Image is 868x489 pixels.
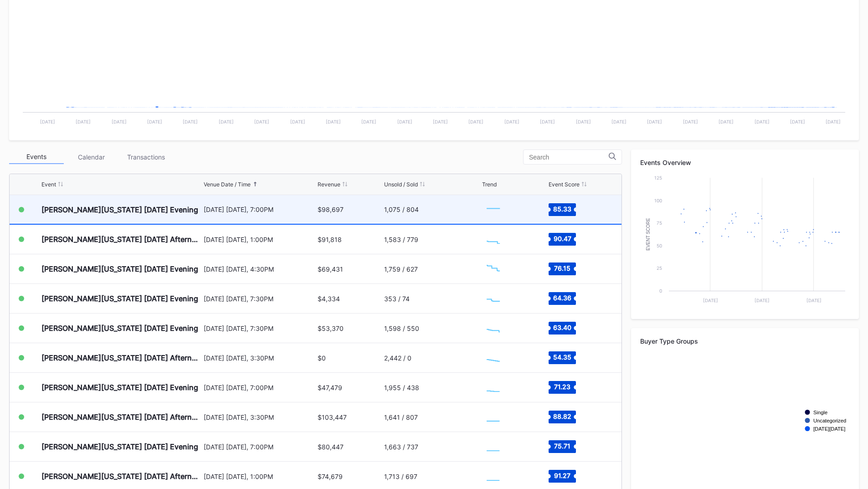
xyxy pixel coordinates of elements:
[640,159,850,166] div: Events Overview
[318,354,326,362] div: $0
[540,119,555,124] text: [DATE]
[41,383,198,392] div: [PERSON_NAME][US_STATE] [DATE] Evening
[654,198,662,203] text: 100
[219,119,234,124] text: [DATE]
[659,288,662,293] text: 0
[41,181,56,188] div: Event
[41,442,198,451] div: [PERSON_NAME][US_STATE] [DATE] Evening
[553,353,571,361] text: 54.35
[204,181,251,188] div: Venue Date / Time
[647,119,662,124] text: [DATE]
[384,236,418,243] div: 1,583 / 779
[204,354,316,362] div: [DATE] [DATE], 3:30PM
[755,119,770,124] text: [DATE]
[204,236,316,243] div: [DATE] [DATE], 1:00PM
[755,298,770,303] text: [DATE]
[640,337,850,345] div: Buyer Type Groups
[204,443,316,451] div: [DATE] [DATE], 7:00PM
[433,119,448,124] text: [DATE]
[554,383,570,391] text: 71.23
[318,236,342,243] div: $91,818
[576,119,591,124] text: [DATE]
[482,181,497,188] div: Trend
[482,287,509,310] svg: Chart title
[118,150,173,164] div: Transactions
[384,384,419,391] div: 1,955 / 438
[318,443,344,451] div: $80,447
[204,206,316,213] div: [DATE] [DATE], 7:00PM
[384,354,411,362] div: 2,442 / 0
[549,181,580,188] div: Event Score
[611,119,627,124] text: [DATE]
[318,181,340,188] div: Revenue
[553,412,571,420] text: 88.82
[41,324,198,333] div: [PERSON_NAME][US_STATE] [DATE] Evening
[41,205,198,214] div: [PERSON_NAME][US_STATE] [DATE] Evening
[384,265,418,273] div: 1,759 / 627
[554,442,570,450] text: 75.71
[40,119,55,124] text: [DATE]
[41,235,201,244] div: [PERSON_NAME][US_STATE] [DATE] Afternoon
[719,119,734,124] text: [DATE]
[683,119,698,124] text: [DATE]
[482,465,509,488] svg: Chart title
[482,228,509,251] svg: Chart title
[384,181,418,188] div: Unsold / Sold
[813,426,845,432] text: [DATE][DATE]
[318,265,343,273] div: $69,431
[318,473,343,480] div: $74,679
[553,235,571,242] text: 90.47
[384,295,410,303] div: 353 / 74
[384,206,419,213] div: 1,075 / 804
[384,413,418,421] div: 1,641 / 807
[204,265,316,273] div: [DATE] [DATE], 4:30PM
[790,119,805,124] text: [DATE]
[703,298,718,303] text: [DATE]
[384,324,419,332] div: 1,598 / 550
[361,119,376,124] text: [DATE]
[41,472,201,481] div: [PERSON_NAME][US_STATE] [DATE] Afternoon
[384,473,417,480] div: 1,713 / 697
[204,384,316,391] div: [DATE] [DATE], 7:00PM
[318,324,344,332] div: $53,370
[326,119,341,124] text: [DATE]
[657,220,662,226] text: 75
[41,264,198,273] div: [PERSON_NAME][US_STATE] [DATE] Evening
[318,206,344,213] div: $98,697
[482,198,509,221] svg: Chart title
[147,119,162,124] text: [DATE]
[482,257,509,280] svg: Chart title
[318,295,340,303] div: $4,334
[41,412,201,422] div: [PERSON_NAME][US_STATE] [DATE] Afternoon
[657,243,662,248] text: 50
[204,295,316,303] div: [DATE] [DATE], 7:30PM
[646,218,651,251] text: Event Score
[654,175,662,180] text: 125
[9,150,64,164] div: Events
[806,298,822,303] text: [DATE]
[318,384,342,391] div: $47,479
[112,119,127,124] text: [DATE]
[482,346,509,369] svg: Chart title
[826,119,841,124] text: [DATE]
[504,119,519,124] text: [DATE]
[204,473,316,480] div: [DATE] [DATE], 1:00PM
[640,173,850,310] svg: Chart title
[384,443,418,451] div: 1,663 / 737
[183,119,198,124] text: [DATE]
[657,265,662,271] text: 25
[41,353,201,362] div: [PERSON_NAME][US_STATE] [DATE] Afternoon
[553,205,571,212] text: 85.33
[554,264,570,272] text: 76.15
[482,406,509,428] svg: Chart title
[41,294,198,303] div: [PERSON_NAME][US_STATE] [DATE] Evening
[290,119,305,124] text: [DATE]
[554,472,570,479] text: 91.27
[482,376,509,399] svg: Chart title
[813,418,846,423] text: Uncategorized
[76,119,91,124] text: [DATE]
[482,435,509,458] svg: Chart title
[553,324,571,331] text: 63.40
[529,154,609,161] input: Search
[204,324,316,332] div: [DATE] [DATE], 7:30PM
